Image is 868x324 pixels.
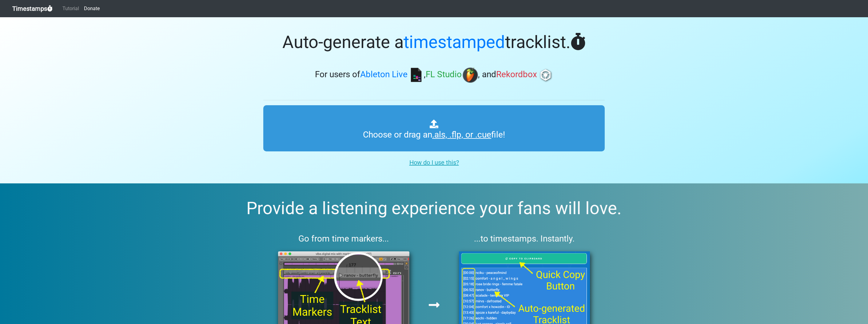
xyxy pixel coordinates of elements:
[82,2,102,15] a: Donate
[263,67,605,83] h3: For users of , , and
[538,67,553,83] img: rb.png
[12,2,53,15] a: Timestamps
[426,70,462,80] span: FL Studio
[409,159,459,166] u: How do I use this?
[263,234,424,244] h3: Go from time markers...
[463,67,478,83] img: fl.png
[60,2,82,15] a: Tutorial
[444,234,605,244] h3: ...to timestamps. Instantly.
[408,67,424,83] img: ableton.png
[404,32,505,52] span: timestamped
[15,198,853,219] h2: Provide a listening experience your fans will love.
[360,70,408,80] span: Ableton Live
[496,70,537,80] span: Rekordbox
[263,32,605,53] h1: Auto-generate a tracklist.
